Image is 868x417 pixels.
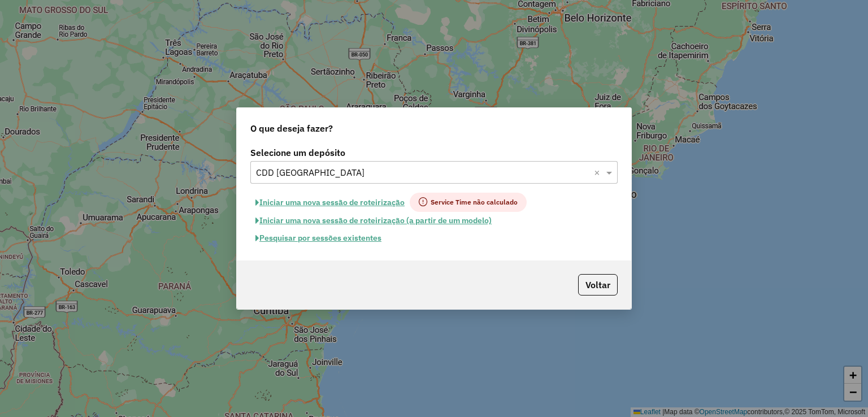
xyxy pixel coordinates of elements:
[250,146,618,159] label: Selecione um depósito
[250,121,333,135] span: O que deseja fazer?
[410,193,527,212] span: Service Time não calculado
[578,274,618,296] button: Voltar
[250,212,497,229] button: Iniciar uma nova sessão de roteirização (a partir de um modelo)
[594,166,604,179] span: Clear all
[250,229,387,247] button: Pesquisar por sessões existentes
[250,193,410,212] button: Iniciar uma nova sessão de roteirização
